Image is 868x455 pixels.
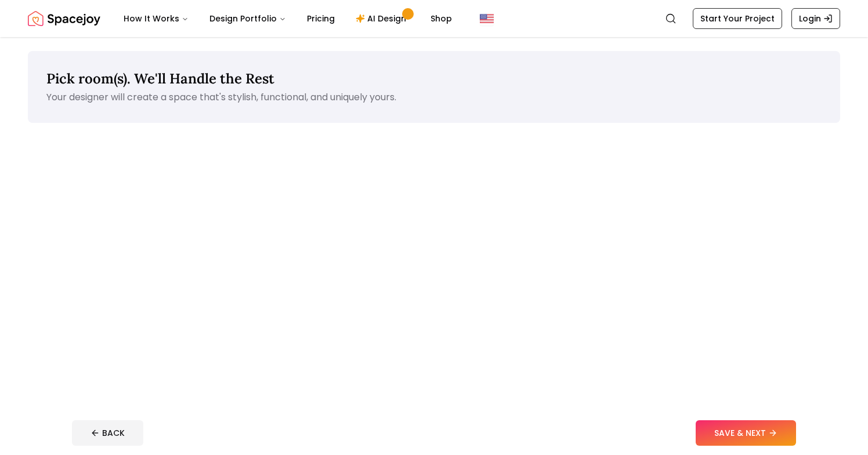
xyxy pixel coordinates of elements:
[72,420,143,446] button: BACK
[114,7,198,30] button: How It Works
[114,7,461,30] nav: Main
[28,7,100,30] a: Spacejoy
[696,420,796,446] button: SAVE & NEXT
[298,7,344,30] a: Pricing
[46,90,822,104] p: Your designer will create a space that's stylish, functional, and uniquely yours.
[791,8,840,29] a: Login
[480,12,494,26] img: United States
[693,8,782,29] a: Start Your Project
[421,7,461,30] a: Shop
[346,7,419,30] a: AI Design
[200,7,295,30] button: Design Portfolio
[28,7,100,30] img: Spacejoy Logo
[46,70,274,88] span: Pick room(s). We'll Handle the Rest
